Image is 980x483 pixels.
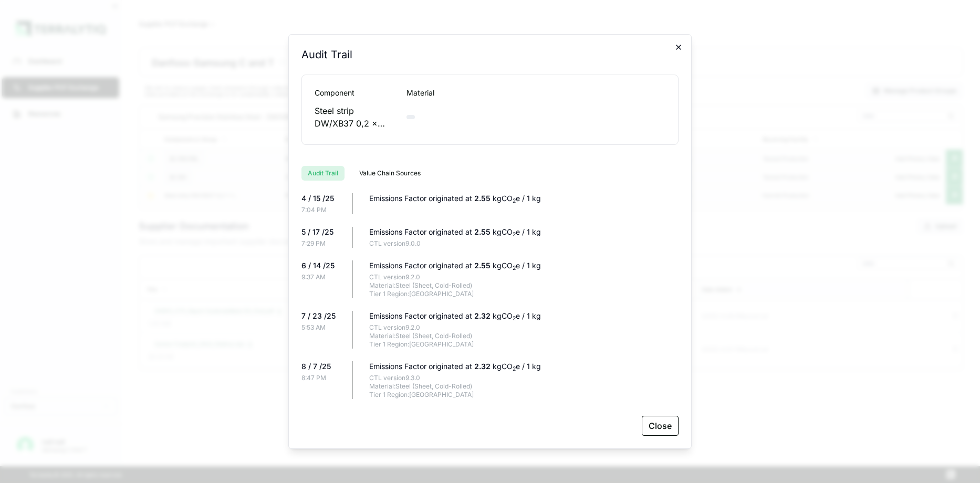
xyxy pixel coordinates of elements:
div: Material [406,88,482,98]
div: Emissions Factor originated at kgCO e / 1 kg [369,260,679,271]
div: CTL version 9.0.0 [369,239,679,248]
div: 9:37 AM [301,273,343,281]
sub: 2 [513,231,516,238]
sub: 2 [513,265,516,271]
div: 5:53 AM [301,323,343,332]
div: 8:47 PM [301,374,343,382]
div: Tier 1 Region: [GEOGRAPHIC_DATA] [369,391,679,399]
div: Material: Steel (Sheet, Cold-Rolled) [369,382,679,391]
button: Audit Trail [301,166,345,181]
span: 2.32 [474,362,493,371]
div: 6 / 14 /25 [301,260,343,271]
div: 5 / 17 /25 [301,227,343,237]
div: 7 / 23 /25 [301,311,343,321]
div: Steel strip DW/XB37 0,2 x 124 mm 1.4571 [315,104,390,130]
div: CTL version 9.3.0 [369,374,679,382]
div: 7:04 PM [301,206,343,214]
div: Emissions Factor originated at kgCO e / 1 kg [369,311,679,321]
span: 2.32 [474,311,493,320]
div: CTL version 9.2.0 [369,273,679,281]
sub: 2 [513,315,516,322]
div: Material: Steel (Sheet, Cold-Rolled) [369,332,679,340]
span: 2.55 [474,194,493,203]
sub: 2 [513,197,516,204]
div: 8 / 7 /25 [301,361,343,372]
div: 4 / 15 /25 [301,193,343,204]
h2: Audit Trail [301,47,352,62]
span: 2.55 [474,261,493,270]
div: CTL version 9.2.0 [369,323,679,332]
button: Value Chain Sources [353,166,427,181]
div: Tier 1 Region: [GEOGRAPHIC_DATA] [369,290,679,298]
sub: 2 [513,365,516,372]
div: RFI tabs [301,157,679,181]
div: Tier 1 Region: [GEOGRAPHIC_DATA] [369,340,679,349]
span: 2.55 [474,227,493,236]
div: Emissions Factor originated at kgCO e / 1 kg [369,361,679,372]
div: 7:29 PM [301,239,343,248]
div: Material: Steel (Sheet, Cold-Rolled) [369,281,679,290]
div: Component [315,88,390,98]
button: Close [642,416,679,436]
div: Emissions Factor originated at kgCO e / 1 kg [369,227,679,237]
div: Emissions Factor originated at kgCO e / 1 kg [369,193,679,204]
